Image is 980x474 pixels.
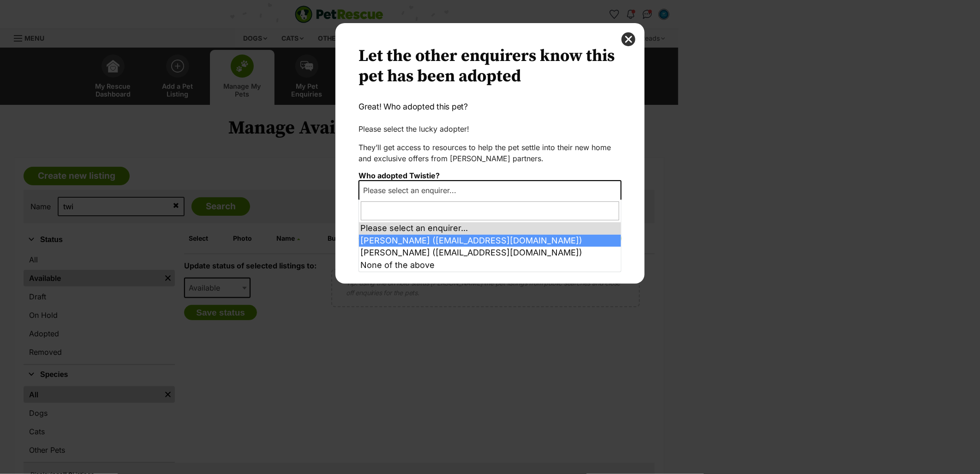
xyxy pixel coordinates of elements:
[359,222,621,235] li: Please select an enquirer...
[359,123,621,134] p: Please select the lucky adopter!
[359,184,466,197] span: Please select an enquirer...
[359,101,621,113] p: Great! Who adopted this pet?
[359,171,440,180] label: Who adopted Twistie?
[359,247,621,259] li: [PERSON_NAME] ([EMAIL_ADDRESS][DOMAIN_NAME])
[359,46,621,87] h2: Let the other enquirers know this pet has been adopted
[359,235,621,247] li: [PERSON_NAME] ([EMAIL_ADDRESS][DOMAIN_NAME])
[359,180,621,201] span: Please select an enquirer...
[621,32,635,46] button: close
[359,259,621,272] li: None of the above
[359,142,621,164] p: They’ll get access to resources to help the pet settle into their new home and exclusive offers f...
